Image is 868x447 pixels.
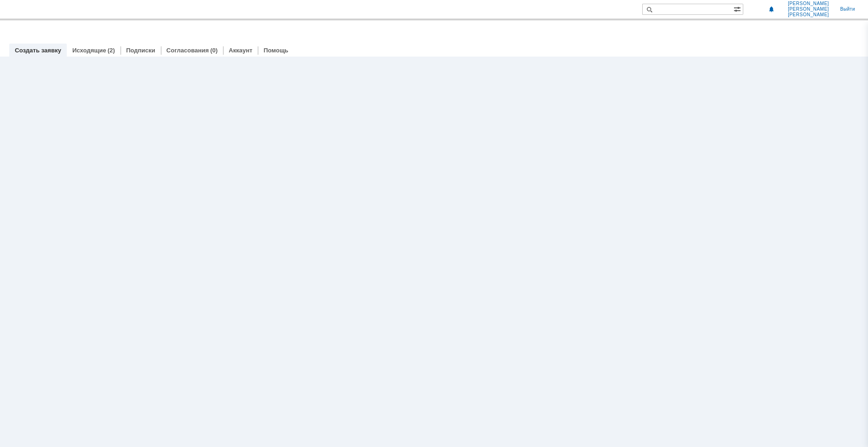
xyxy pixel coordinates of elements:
a: Помощь [263,47,288,54]
span: Расширенный поиск [734,4,743,13]
a: Перейти на домашнюю страницу [11,6,19,13]
a: Согласования [166,47,209,54]
div: (2) [108,47,115,54]
a: Подписки [126,47,155,54]
span: [PERSON_NAME] [788,1,829,6]
span: [PERSON_NAME] [788,12,829,18]
a: Аккаунт [229,47,252,54]
img: logo [11,6,19,13]
a: Исходящие [72,47,106,54]
div: (0) [210,47,217,54]
a: Создать заявку [15,47,61,54]
span: [PERSON_NAME] [788,6,829,12]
